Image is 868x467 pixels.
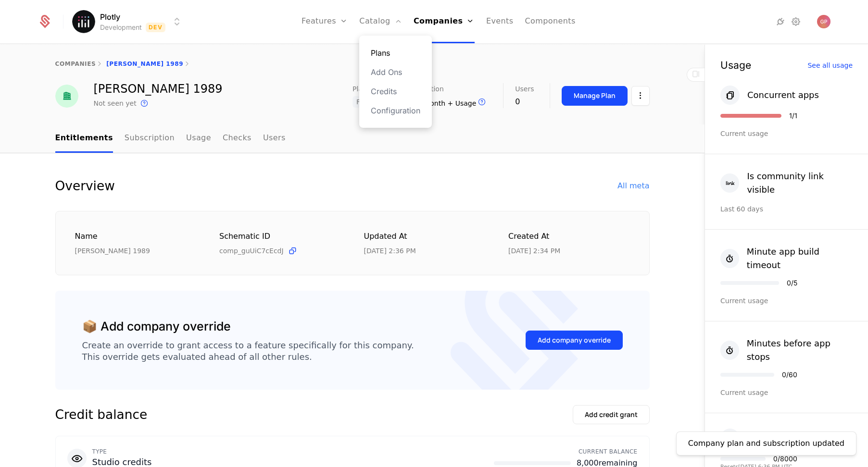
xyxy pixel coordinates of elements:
a: Credits [371,86,420,97]
a: Users [263,124,286,153]
a: Configuration [371,105,420,116]
button: Is community link visible [720,170,853,197]
a: Plans [371,47,420,59]
div: CURRENT BALANCE [494,448,638,455]
div: Current usage [720,296,853,306]
a: Usage [186,124,211,153]
button: Open user button [817,15,830,28]
div: Name [75,231,197,243]
div: Current usage [720,388,853,397]
div: See all usage [807,62,853,69]
div: 9/4/25, 2:34 PM [508,246,560,256]
div: Create an override to grant access to a feature specifically for this company. This override gets... [82,340,414,363]
span: Plan [352,86,367,92]
ul: Choose Sub Page [55,124,286,153]
a: companies [55,61,96,67]
img: Plotly [72,10,95,33]
div: Last 60 days [720,204,853,214]
div: Not seen yet [94,98,137,108]
div: Credit balance [55,405,148,424]
span: comp_guUiC7cEcdJ [219,246,284,256]
div: Usage [720,60,751,70]
span: Plotly [100,11,120,23]
div: Schematic ID [219,231,341,242]
img: Gregory Paciga [817,15,830,28]
div: TYPE [92,448,152,455]
button: Select environment [75,11,183,32]
div: Company plan and subscription updated [688,438,844,449]
div: [PERSON_NAME] 1989 [94,83,223,95]
button: Add credit grant [573,405,650,424]
div: 9/4/25, 2:36 PM [364,246,416,256]
div: Created at [508,231,630,243]
a: Integrations [775,16,786,27]
button: Select action [631,86,650,106]
div: $0.00/month [402,96,488,108]
div: Add company override [538,335,611,345]
a: Checks [223,124,252,153]
div: Updated at [364,231,486,243]
div: Current usage [720,129,853,138]
button: Minute app build timeout [720,245,853,272]
span: + Usage [447,99,476,107]
div: Is community link visible [747,170,853,197]
div: 0 / 60 [782,371,797,378]
span: Dev [146,23,165,32]
div: Overview [55,176,115,196]
div: 📦 Add company override [82,318,231,336]
div: 0 [515,96,534,108]
div: Development [100,23,142,32]
div: Concurrent apps [747,88,819,102]
div: 0 / 5 [787,280,797,286]
div: Minute app build timeout [747,245,853,272]
button: Concurrent apps [720,86,819,105]
span: Free [352,96,375,108]
div: 1 / 1 [789,112,797,119]
div: All meta [617,180,649,192]
img: Gregory 1989 [55,85,78,108]
a: Entitlements [55,124,113,153]
div: Manage Plan [574,91,616,100]
button: Minutes before app stops [720,337,853,364]
nav: Main [55,124,650,153]
a: Settings [790,16,802,27]
a: Subscription [125,124,175,153]
a: Add Ons [371,66,420,78]
button: Add company override [526,331,623,350]
button: Manage Plan [562,86,628,106]
div: Add credit grant [585,410,638,419]
div: Minutes before app stops [747,337,853,364]
span: Users [515,86,534,92]
div: [PERSON_NAME] 1989 [75,246,197,256]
